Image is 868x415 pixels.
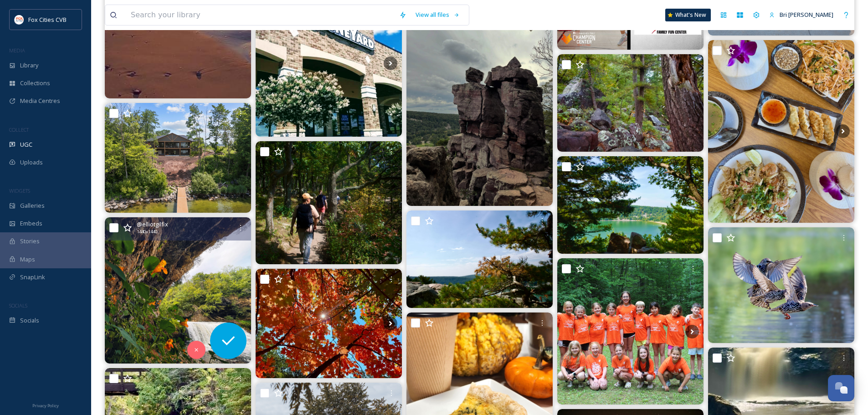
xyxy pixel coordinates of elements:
img: Today, September 17, 2025 it was 86 degrees so I wanted to go hiking somewhere with a lot of shad... [256,269,402,379]
img: images.png [15,15,24,24]
span: Maps [20,255,35,264]
span: Library [20,61,38,70]
img: The YMCA of the Fox Cities strives to strengthen the foundation of our community by promoting you... [557,258,704,405]
span: WIDGETS [9,187,30,194]
span: Collections [20,79,50,87]
input: Search your library [126,5,395,25]
img: Devil’s Lake State Park. #wisconsin #travelwi #nature #hike #statepark [406,210,553,308]
span: Media Centres [20,97,60,105]
img: Devil’s doorway at Devil’s Lake State Park. #nature #travelwi #travel #roadtrip #wisconsin #hike [406,11,553,206]
span: MEDIA [9,47,25,54]
img: Looking to try something new? Ann's Noodle is a can’t-miss restaurant for all our foodie visitors... [708,40,854,223]
span: Socials [20,316,39,325]
img: ✨ Lakefront living at its finest ✨ This stunning retreat offers breathtaking views, spacious indo... [105,103,251,213]
span: Uploads [20,158,43,167]
span: Fox Cities CVB [28,15,67,24]
img: Experience the thrill of discovery on a hike through East Bluff, where panoramic views reveal the... [256,141,402,264]
span: Embeds [20,219,42,228]
a: What's New [665,9,711,21]
a: View all files [411,6,464,24]
span: Privacy Policy [32,403,59,409]
img: Devil’s Lake State Park. #wisconsin #travelwi #nature #hike #statepark [557,156,704,254]
span: 1440 x 1440 [137,229,157,235]
span: COLLECT [9,126,29,133]
a: Bri [PERSON_NAME] [765,6,838,24]
span: Stories [20,237,40,246]
img: The Tumbled Rocks Trail at Devil’s Lake State Park. Part of it at least! 😉 A perfect alternative ... [557,54,704,152]
img: Common Starling Having fun. #wildlifephotographyworkshop #foxvalley #illinoisphotographer [708,227,854,343]
span: UGC [20,140,32,149]
span: Bri [PERSON_NAME] [780,10,833,19]
a: Privacy Policy [32,400,59,410]
button: Open Chat [828,375,854,401]
span: SOCIALS [9,302,27,309]
span: @ elliotgilfix [137,220,168,229]
img: Willow Falls in the Willow River Gorge Willow River State Park | St. Croix County, Wisconsin #Tra... [105,217,251,364]
span: Galleries [20,201,45,210]
span: SnapLink [20,273,45,282]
